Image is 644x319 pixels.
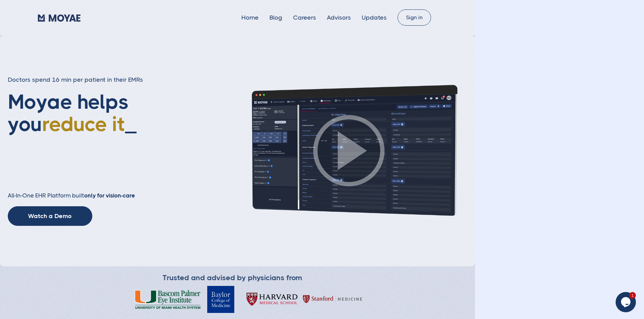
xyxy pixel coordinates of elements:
[84,192,135,199] strong: only for vision-care
[8,76,188,84] h3: Doctors spend 16 min per patient in their EMRs
[42,112,125,136] span: reduce it
[125,112,137,136] span: _
[269,14,282,21] a: Blog
[8,91,188,179] h1: Moyae helps you
[231,84,468,217] img: Patient history screenshot
[362,14,387,21] a: Updates
[398,9,431,26] a: Sign in
[241,14,259,21] a: Home
[163,273,302,283] div: Trusted and advised by physicians from
[616,292,637,312] iframe: chat widget
[327,14,351,21] a: Advisors
[303,289,363,310] img: Harvard Medical School
[38,12,80,23] a: home
[8,192,188,200] h2: All-In-One EHR Platform built
[293,14,316,21] a: Careers
[241,289,303,310] img: Harvard Medical School
[8,206,92,226] a: Watch a Demo
[38,15,80,22] img: Moyae Logo
[135,290,200,309] img: Bascom Palmer Eye Institute University of Miami Health System Logo
[207,286,234,313] img: Baylor College of Medicine Logo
